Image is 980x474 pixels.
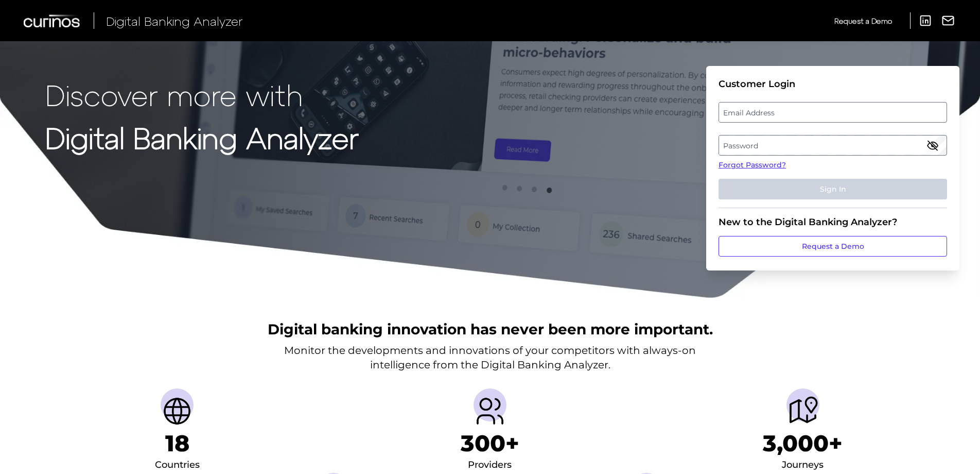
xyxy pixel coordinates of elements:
[165,430,189,457] h1: 18
[284,343,696,372] p: Monitor the developments and innovations of your competitors with always-on intelligence from the...
[461,430,519,457] h1: 300+
[719,160,947,171] a: Forgot Password?
[45,78,359,111] p: Discover more with
[719,103,946,122] label: Email Address
[786,395,819,428] img: Journeys
[45,120,359,155] strong: Digital Banking Analyzer
[468,457,512,473] div: Providers
[719,216,947,228] div: New to the Digital Banking Analyzer?
[24,14,81,27] img: Curinos
[719,179,947,199] button: Sign In
[719,78,947,90] div: Customer Login
[834,16,892,25] span: Request a Demo
[155,457,200,473] div: Countries
[106,13,243,28] span: Digital Banking Analyzer
[782,457,824,473] div: Journeys
[834,12,892,29] a: Request a Demo
[763,430,843,457] h1: 3,000+
[474,395,506,428] img: Providers
[719,236,947,257] a: Request a Demo
[719,136,946,155] label: Password
[161,395,194,428] img: Countries
[268,319,713,339] h2: Digital banking innovation has never been more important.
